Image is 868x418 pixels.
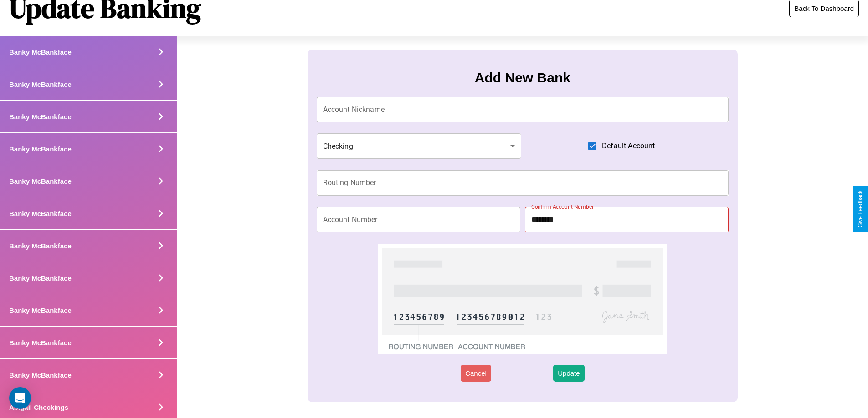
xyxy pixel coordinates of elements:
img: check [378,244,667,354]
button: Cancel [461,365,491,382]
h4: Banky McBankface [9,274,72,282]
div: Open Intercom Messenger [9,387,31,409]
h4: Banky McBankface [9,371,72,379]
button: Update [553,365,584,382]
h4: Banky McBankface [9,242,72,250]
div: Give Feedback [857,191,863,227]
span: Default Account [602,141,655,151]
h4: Banky McBankface [9,48,72,56]
h4: Abigail Checkings [9,403,68,411]
h4: Banky McBankface [9,339,72,347]
h4: Banky McBankface [9,81,72,88]
h3: Add New Bank [475,70,570,86]
h4: Banky McBankface [9,113,72,121]
h4: Banky McBankface [9,177,72,185]
label: Confirm Account Number [531,203,594,211]
h4: Banky McBankface [9,307,72,314]
h4: Banky McBankface [9,145,72,153]
h4: Banky McBankface [9,210,72,217]
div: Checking [317,133,522,159]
